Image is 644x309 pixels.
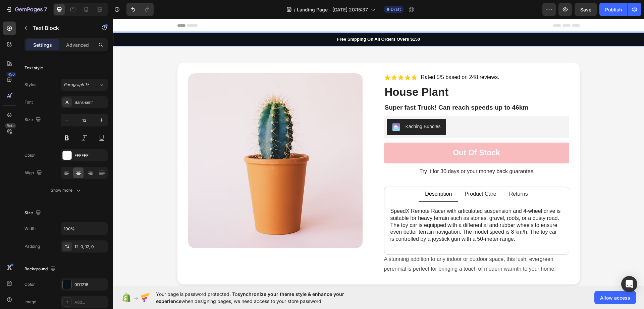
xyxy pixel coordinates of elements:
div: 0D1218 [74,282,106,288]
span: Landing Page - [DATE] 20:15:37 [297,6,368,13]
button: Allow access [594,291,636,304]
h1: House Plant [271,66,456,81]
p: Super fast Truck! Can reach speeds up to 46km [272,85,455,93]
div: Undo/Redo [126,3,154,16]
span: Allow access [600,294,630,301]
div: Out of stock [340,129,387,139]
div: Font [24,99,33,105]
p: Description [312,172,339,179]
button: Kaching Bundles [274,100,333,116]
button: Out of stock [271,124,456,145]
input: Auto [61,223,107,235]
button: Save [575,3,597,16]
button: 7 [3,3,50,16]
div: Image [24,299,36,305]
div: Beta [5,123,16,128]
div: Text style [24,65,43,71]
div: Background [24,265,57,274]
img: KachingBundles.png [279,104,287,112]
div: Color [24,152,35,158]
div: Show more [51,187,82,194]
p: Text Block [33,24,90,32]
p: Rated 5/5 based on 248 reviews. [308,55,386,62]
div: Sans-serif [74,100,106,106]
p: Product Care [352,172,383,179]
div: 12, 0, 12, 0 [74,244,106,250]
div: Size [24,115,42,124]
iframe: Design area [113,19,644,286]
p: SpeedX Remote Racer with articulated suspension and 4-wheel drive is suitable for heavy terrain s... [277,189,450,224]
div: FFFFFF [74,153,106,159]
div: Add... [74,299,106,305]
p: Returns [396,172,415,179]
div: Width [24,226,36,232]
span: Paragraph 1* [64,82,89,88]
div: Open Intercom Messenger [621,276,637,292]
div: Kaching Bundles [292,104,328,111]
button: Paragraph 1* [61,79,108,91]
div: Publish [605,6,622,13]
div: Color [24,281,35,287]
div: Styles [24,82,36,88]
span: synchronize your theme style & enhance your experience [156,291,344,304]
p: 7 [44,5,47,13]
p: Advanced [66,41,89,48]
div: Align [24,168,43,178]
button: Show more [24,184,108,196]
span: / [294,6,296,13]
div: 450 [6,72,16,77]
p: Settings [33,41,52,48]
div: A stunning addition to any indoor or outdoor space, this lush, evergreen perennial is perfect for... [271,236,456,255]
span: Save [580,7,591,12]
button: Publish [599,3,628,16]
div: Padding [24,243,40,249]
span: Your page is password protected. To when designing pages, we need access to your store password. [156,291,370,305]
p: Try it for 30 days or your money back guarantee [272,149,455,156]
span: Draft [391,6,401,12]
div: Size [24,208,42,218]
